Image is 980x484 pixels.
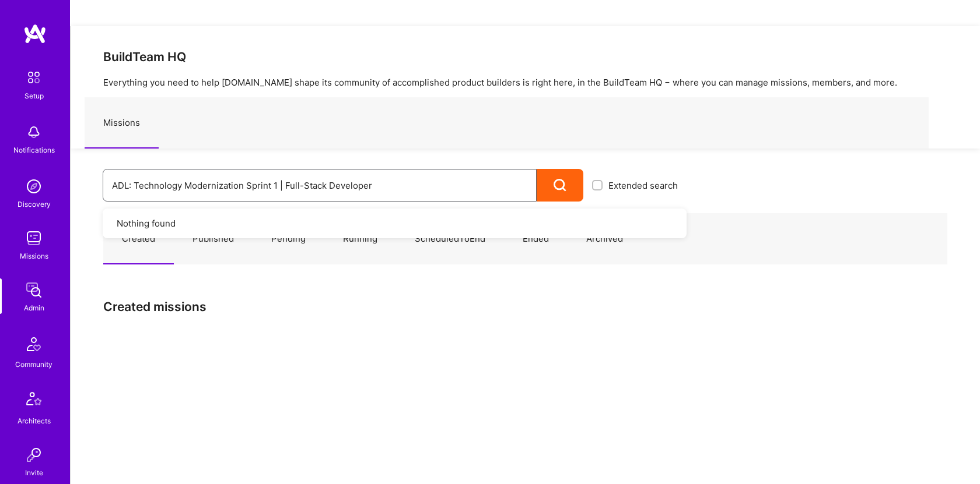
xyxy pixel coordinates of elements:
[17,198,51,210] div: Discovery
[15,358,52,370] div: Community
[85,98,159,149] a: Missions
[103,50,947,64] h3: BuildTeam HQ
[103,209,687,238] div: Nothing found
[22,443,45,467] img: Invite
[22,65,46,90] img: setup
[174,214,253,264] a: Published
[554,179,567,192] i: icon Search
[103,76,947,89] p: Everything you need to help [DOMAIN_NAME] shape its community of accomplished product builders is...
[504,214,568,264] a: Ended
[20,250,48,262] div: Missions
[103,299,947,314] h3: Created missions
[23,23,47,44] img: logo
[396,214,504,264] a: ScheduledToEnd
[568,214,642,264] a: Archived
[20,387,48,415] img: Architects
[20,330,48,358] img: Community
[324,214,396,264] a: Running
[13,144,55,156] div: Notifications
[103,214,174,264] a: Created
[22,175,45,198] img: discovery
[25,467,43,479] div: Invite
[17,415,51,427] div: Architects
[22,227,45,250] img: teamwork
[608,179,678,192] span: Extended search
[24,302,44,314] div: Admin
[22,278,45,302] img: admin teamwork
[22,121,45,144] img: bell
[24,90,44,102] div: Setup
[253,214,324,264] a: Pending
[112,171,527,200] input: What type of mission are you looking for?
